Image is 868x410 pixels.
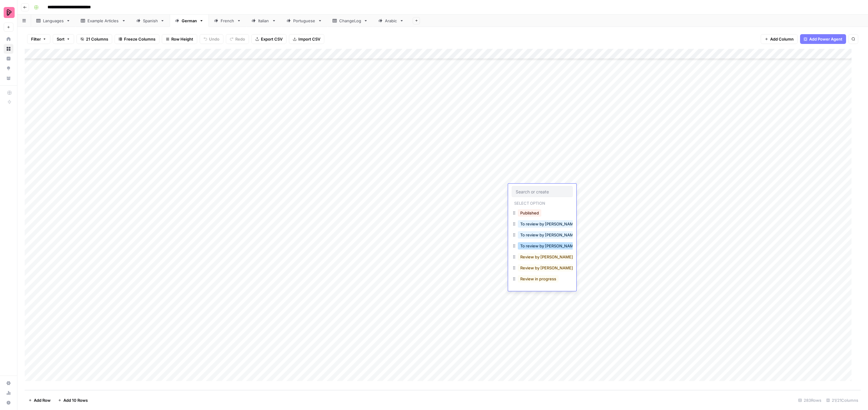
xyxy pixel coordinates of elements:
a: Portuguese [281,15,327,27]
button: Filter [27,34,50,44]
a: Browse [4,44,13,54]
div: Review by [PERSON_NAME] in progress [512,263,573,274]
button: Freeze Columns [115,34,159,44]
div: ChangeLog [339,18,361,24]
span: Add Column [770,36,794,42]
a: Example Articles [76,15,131,27]
span: Freeze Columns [124,36,155,42]
span: Sort [57,36,65,42]
div: Arabic [385,18,397,24]
button: Add Power Agent [800,34,846,44]
div: Spanish [143,18,158,24]
button: Import CSV [289,34,324,44]
button: To review by [PERSON_NAME] [518,220,580,228]
button: Help + Support [4,398,13,408]
input: Search or create [516,189,569,194]
button: Published [518,209,541,217]
span: Add Row [34,397,51,403]
div: French [221,18,234,24]
button: Export CSV [251,34,286,44]
a: ChangeLog [327,15,373,27]
p: Select option [512,199,548,206]
button: Sort [53,34,74,44]
img: Preply Logo [4,7,15,18]
button: Row Height [162,34,197,44]
div: Portuguese [293,18,315,24]
a: Settings [4,378,13,388]
a: Italian [246,15,281,27]
button: Add Column [761,34,798,44]
a: French [209,15,246,27]
a: German [170,15,209,27]
span: Import CSV [298,36,320,42]
span: Filter [31,36,41,42]
a: Insights [4,54,13,63]
div: Published [512,208,573,219]
span: 21 Columns [86,36,108,42]
button: Undo [200,34,223,44]
button: Add 10 Rows [54,395,91,405]
div: Review by [PERSON_NAME] in progress [512,252,573,263]
button: Review by [PERSON_NAME] in progress [518,253,598,261]
div: Languages [43,18,64,24]
a: Your Data [4,73,13,83]
div: To review by [PERSON_NAME] [512,230,573,241]
span: Redo [235,36,245,42]
div: Review in progress [512,274,573,285]
div: German [182,18,197,24]
button: 21 Columns [76,34,112,44]
a: Languages [31,15,76,27]
div: Example Articles [87,18,119,24]
button: To review by [PERSON_NAME] [518,231,580,239]
a: Usage [4,388,13,398]
div: 21/21 Columns [824,395,861,405]
button: Review by [PERSON_NAME] in progress [518,264,598,272]
a: Home [4,34,13,44]
button: Redo [226,34,249,44]
a: Arabic [373,15,409,27]
div: To review by [PERSON_NAME] [512,219,573,230]
button: To review by [PERSON_NAME] [518,242,580,250]
a: Opportunities [4,63,13,73]
span: Add Power Agent [809,36,842,42]
button: Add Row [25,395,54,405]
div: 283 Rows [796,395,824,405]
span: Undo [209,36,219,42]
div: Italian [258,18,269,24]
button: Review in progress [518,275,559,282]
span: Export CSV [261,36,283,42]
a: Spanish [131,15,170,27]
div: Review by [PERSON_NAME] in progress [512,285,573,296]
button: Workspace: Preply [4,5,13,20]
div: To review by [PERSON_NAME] [512,241,573,252]
span: Add 10 Rows [63,397,88,403]
span: Row Height [171,36,193,42]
